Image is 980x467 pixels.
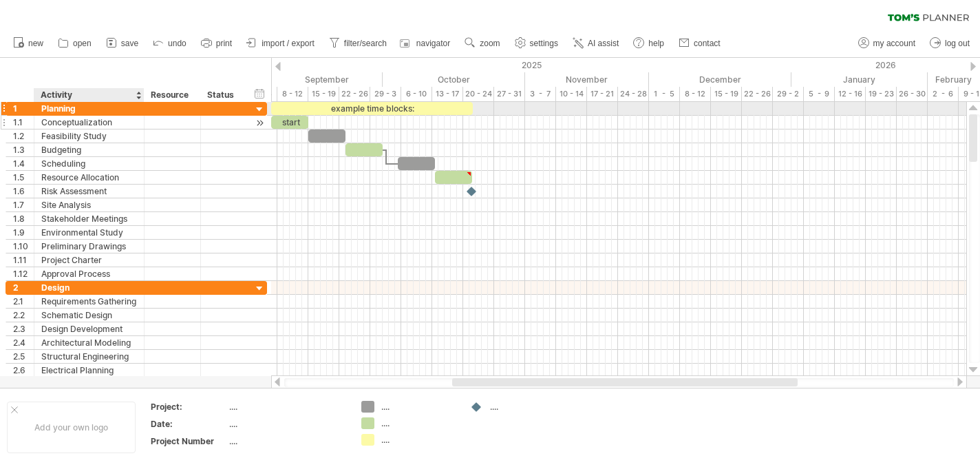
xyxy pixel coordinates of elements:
div: 2.2 [13,309,34,322]
div: Scheduling [41,157,137,170]
div: start [271,116,308,129]
div: 1.11 [13,253,34,267]
div: 2.6 [13,364,34,377]
div: 24 - 28 [618,87,649,101]
div: 1.1 [13,116,34,129]
div: 6 - 10 [401,87,432,101]
div: Feasibility Study [41,129,137,143]
div: Electrical Planning [41,364,137,377]
div: December 2025 [649,72,791,87]
div: 1.8 [13,212,34,225]
div: 13 - 17 [432,87,463,101]
div: 1.4 [13,157,34,170]
a: new [10,34,47,52]
a: filter/search [326,34,391,52]
div: Schematic Design [41,309,137,322]
div: example time blocks: [271,102,473,115]
div: 1.9 [13,226,34,239]
div: 1.5 [13,171,34,184]
div: Status [207,88,237,102]
a: save [103,34,142,52]
div: November 2025 [525,72,649,87]
div: Activity [41,88,136,102]
div: 20 - 24 [463,87,494,101]
div: 15 - 19 [308,87,339,101]
a: undo [149,34,191,52]
div: Project Number [151,435,226,447]
a: settings [511,34,562,52]
div: 10 - 14 [556,87,587,101]
div: 29 - 2 [773,87,804,101]
div: Conceptualization [41,116,137,129]
div: 29 - 3 [370,87,401,101]
a: contact [675,34,725,52]
span: import / export [262,39,315,48]
span: open [73,39,92,48]
div: Requirements Gathering [41,295,137,308]
div: .... [490,401,565,413]
div: 1 [13,102,34,115]
div: 1.7 [13,198,34,211]
div: 15 - 19 [711,87,742,101]
div: Design Development [41,322,137,335]
div: Project Charter [41,253,137,267]
div: 22 - 26 [742,87,773,101]
span: filter/search [344,39,387,48]
div: 2.1 [13,295,34,308]
div: 8 - 12 [277,87,308,101]
span: help [648,39,664,48]
span: AI assist [588,39,619,48]
a: my account [855,34,919,52]
div: Project: [151,401,226,413]
div: 17 - 21 [587,87,618,101]
div: Design [41,281,137,294]
div: Planning [41,102,137,115]
div: 22 - 26 [339,87,370,101]
div: .... [381,417,456,429]
div: Approval Process [41,267,137,280]
a: print [198,34,236,52]
div: Resource Allocation [41,171,137,184]
div: 1.12 [13,267,34,280]
div: Stakeholder Meetings [41,212,137,225]
div: Environmental Study [41,226,137,239]
div: 1.6 [13,185,34,198]
div: 8 - 12 [680,87,711,101]
div: 1.2 [13,129,34,143]
div: 19 - 23 [866,87,897,101]
div: 2.4 [13,336,34,349]
a: zoom [461,34,504,52]
span: log out [945,39,970,48]
div: 12 - 16 [835,87,866,101]
div: Structural Engineering [41,350,137,363]
div: 1.10 [13,240,34,253]
span: my account [873,39,915,48]
div: .... [381,401,456,413]
span: contact [694,39,721,48]
div: Architectural Modeling [41,336,137,349]
div: .... [229,435,345,447]
a: log out [926,34,974,52]
div: 1.3 [13,143,34,156]
a: import / export [243,34,319,52]
div: 2.3 [13,322,34,335]
div: September 2025 [246,72,383,87]
span: navigator [416,39,450,48]
a: open [54,34,96,52]
div: Add your own logo [7,402,136,453]
span: zoom [480,39,500,48]
div: .... [229,418,345,430]
div: 3 - 7 [525,87,556,101]
div: scroll to activity [253,116,266,130]
div: January 2026 [791,72,928,87]
div: .... [381,434,456,446]
div: 1 - 5 [649,87,680,101]
div: 27 - 31 [494,87,525,101]
div: 26 - 30 [897,87,928,101]
div: Site Analysis [41,198,137,211]
div: Resource [151,88,193,102]
div: 2.5 [13,350,34,363]
div: Preliminary Drawings [41,240,137,253]
div: 2 [13,281,34,294]
a: AI assist [569,34,623,52]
